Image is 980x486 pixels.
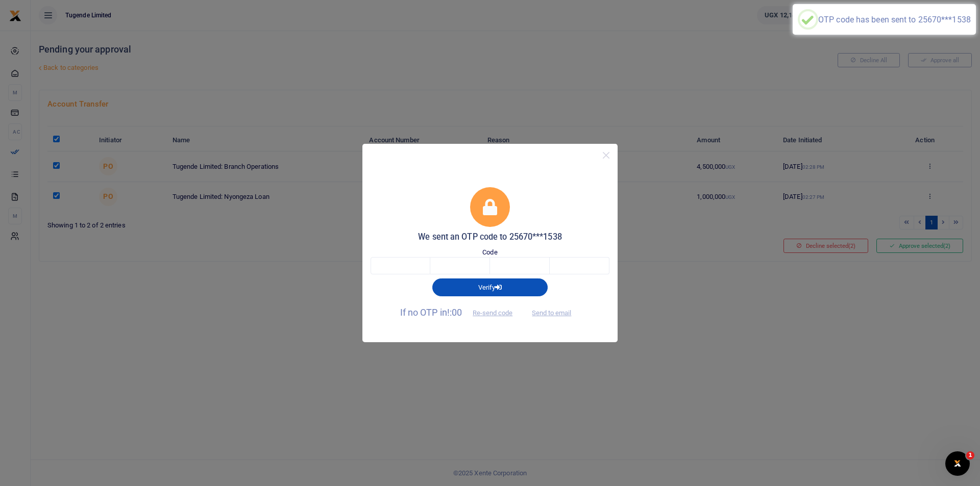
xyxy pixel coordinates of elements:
[482,247,497,258] label: Code
[966,451,974,459] span: 1
[371,232,609,242] h5: We sent an OTP code to 25670***1538
[599,148,614,163] button: Close
[447,307,462,318] span: !:00
[400,307,522,318] span: If no OTP in
[432,278,548,296] button: Verify
[945,451,970,476] iframe: Intercom live chat
[818,15,971,24] div: OTP code has been sent to 25670***1538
